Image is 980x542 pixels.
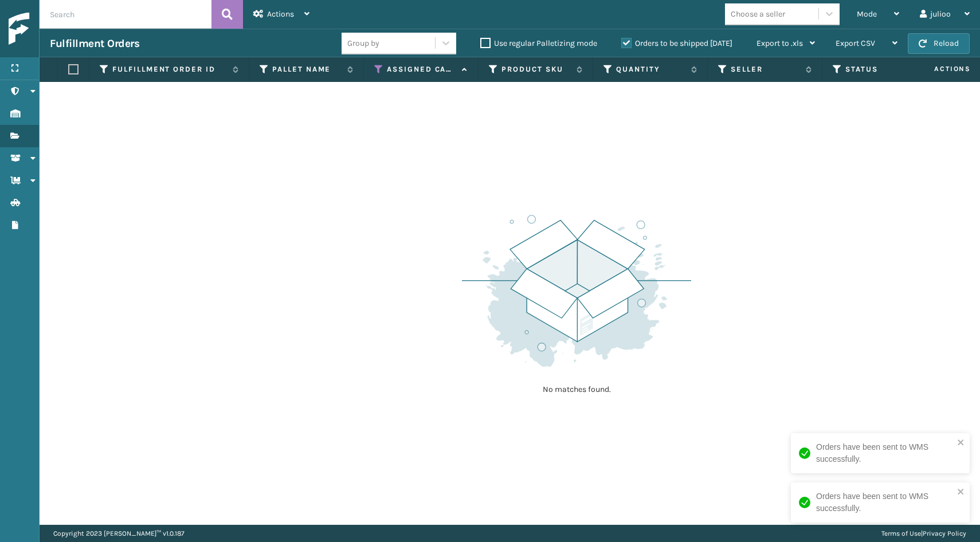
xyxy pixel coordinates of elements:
[272,64,342,74] label: Pallet Name
[50,37,139,50] h3: Fulfillment Orders
[816,441,954,465] div: Orders have been sent to WMS successfully.
[387,64,456,74] label: Assigned Carrier Service
[9,13,112,45] img: logo
[112,64,227,74] label: Fulfillment Order Id
[816,490,954,514] div: Orders have been sent to WMS successfully.
[908,33,970,54] button: Reload
[756,38,803,48] span: Export to .xls
[957,487,965,498] button: close
[731,8,785,20] div: Choose a seller
[53,525,185,542] p: Copyright 2023 [PERSON_NAME]™ v 1.0.187
[857,9,877,19] span: Mode
[347,37,379,49] div: Group by
[621,38,732,48] label: Orders to be shipped [DATE]
[898,60,978,78] span: Actions
[480,38,597,48] label: Use regular Palletizing mode
[731,64,800,74] label: Seller
[616,64,685,74] label: Quantity
[836,38,875,48] span: Export CSV
[845,64,915,74] label: Status
[501,64,571,74] label: Product SKU
[957,438,965,449] button: close
[267,9,294,19] span: Actions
